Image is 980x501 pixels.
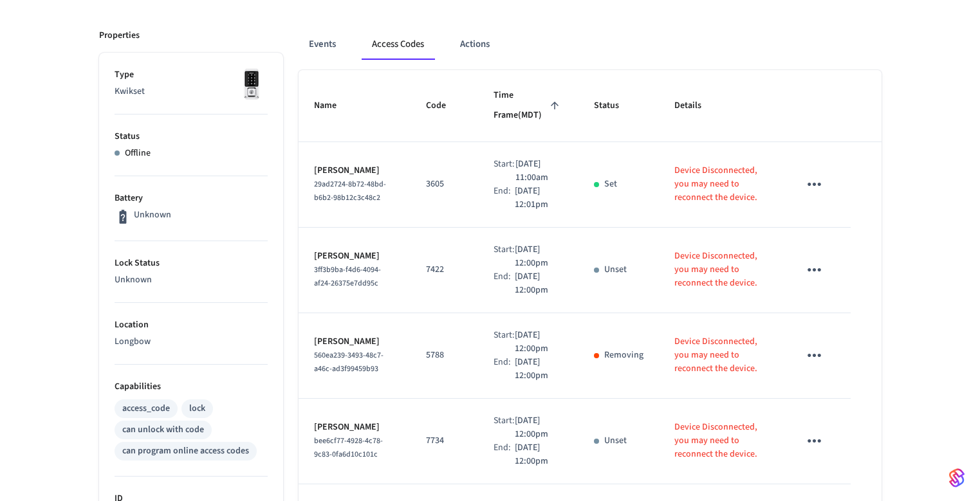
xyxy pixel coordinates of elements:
p: Longbow [115,335,268,349]
p: 7734 [426,434,463,448]
div: End: [494,185,515,212]
span: bee6cf77-4928-4c78-9c83-0fa6d10c101c [314,435,383,460]
div: ant example [299,29,882,60]
p: 7422 [426,263,463,277]
p: Lock Status [115,257,268,270]
span: Time Frame(MDT) [494,86,564,126]
p: [DATE] 12:00pm [515,243,563,270]
p: Status [115,130,268,143]
p: [PERSON_NAME] [314,421,395,434]
span: Status [594,96,636,116]
span: Details [674,96,718,116]
span: Code [426,96,463,116]
div: Start: [494,243,515,270]
p: [DATE] 11:00am [515,158,564,185]
p: Kwikset [115,85,268,98]
p: Location [115,318,268,332]
p: Battery [115,192,268,205]
div: can unlock with code [122,423,204,437]
p: Removing [604,349,643,362]
p: [DATE] 12:00pm [515,414,563,441]
div: access_code [122,402,170,415]
button: Events [299,29,346,60]
p: Unset [604,434,627,448]
img: Kwikset Halo Touchscreen Wifi Enabled Smart Lock, Polished Chrome, Front [236,68,268,100]
p: Device Disconnected, you may need to reconnect the device. [674,421,768,461]
div: End: [494,270,515,297]
button: Access Codes [362,29,434,60]
p: [DATE] 12:01pm [515,185,563,212]
div: Start: [494,329,515,356]
p: Capabilities [115,380,268,394]
p: Unknown [115,273,268,287]
p: [DATE] 12:00pm [515,329,563,356]
img: SeamLogoGradient.69752ec5.svg [949,468,965,488]
p: [PERSON_NAME] [314,250,395,263]
div: lock [189,402,205,415]
p: Device Disconnected, you may need to reconnect the device. [674,250,768,290]
p: Offline [125,147,151,160]
div: End: [494,356,515,383]
p: [DATE] 12:00pm [515,441,563,468]
span: Name [314,96,353,116]
p: 3605 [426,178,463,191]
span: 3ff3b9ba-f4d6-4094-af24-26375e7dd95c [314,264,381,289]
div: Start: [494,414,515,441]
span: 560ea239-3493-48c7-a46c-ad3f99459b93 [314,350,384,374]
p: [PERSON_NAME] [314,335,395,349]
span: 29ad2724-8b72-48bd-b6b2-98b12c3c48c2 [314,179,386,203]
p: Set [604,178,617,191]
p: [DATE] 12:00pm [515,356,563,383]
p: 5788 [426,349,463,362]
p: Unset [604,263,627,277]
p: [DATE] 12:00pm [515,270,563,297]
p: [PERSON_NAME] [314,164,395,178]
p: Device Disconnected, you may need to reconnect the device. [674,164,768,205]
p: Unknown [134,208,171,222]
button: Actions [450,29,500,60]
p: Device Disconnected, you may need to reconnect the device. [674,335,768,376]
p: Type [115,68,268,82]
div: can program online access codes [122,444,249,458]
div: End: [494,441,515,468]
div: Start: [494,158,515,185]
p: Properties [99,29,140,42]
